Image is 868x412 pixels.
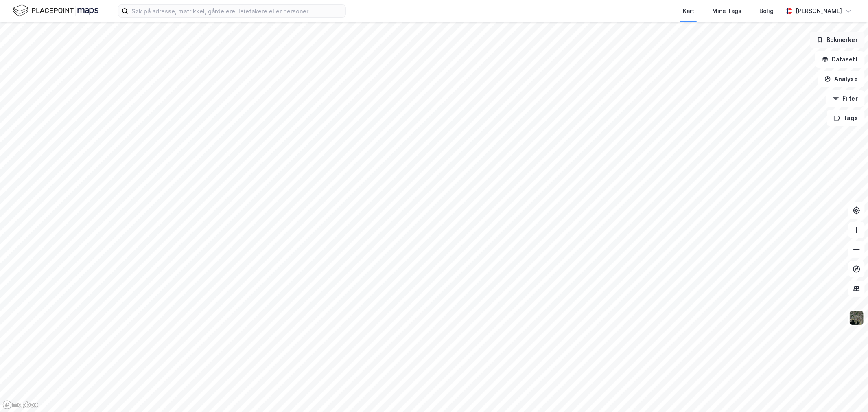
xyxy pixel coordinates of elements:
button: Filter [826,90,865,107]
input: Søk på adresse, matrikkel, gårdeiere, leietakere eller personer [128,5,345,17]
div: Bolig [759,6,774,16]
div: Kart [683,6,694,16]
iframe: Chat Widget [827,373,868,412]
button: Tags [827,110,865,126]
div: Mine Tags [712,6,741,16]
button: Datasett [815,51,865,68]
div: [PERSON_NAME] [796,6,842,16]
img: logo.f888ab2527a4732fd821a326f86c7f29.svg [13,4,98,18]
button: Analyse [818,71,865,87]
img: 9k= [849,310,864,326]
div: Kontrollprogram for chat [827,373,868,412]
button: Bokmerker [810,32,865,48]
a: Mapbox homepage [2,400,38,410]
